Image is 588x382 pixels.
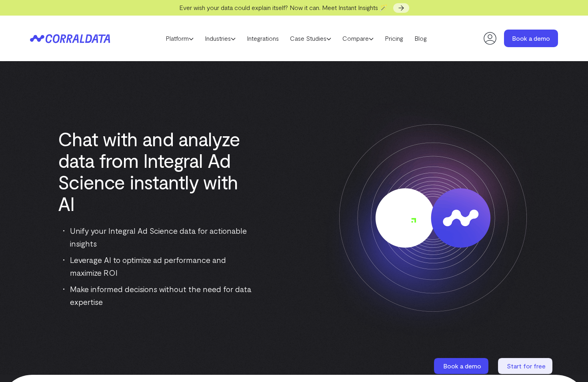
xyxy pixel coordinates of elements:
[179,4,388,11] span: Ever wish your data could explain itself? Now it can. Meet Instant Insights 🪄
[379,32,409,44] a: Pricing
[160,32,199,44] a: Platform
[63,253,252,279] li: Leverage AI to optimize ad performance and maximize ROI
[63,224,252,250] li: Unify your Integral Ad Science data for actionable insights
[337,32,379,44] a: Compare
[284,32,337,44] a: Case Studies
[241,32,284,44] a: Integrations
[409,32,432,44] a: Blog
[504,30,558,47] a: Book a demo
[434,358,490,374] a: Book a demo
[199,32,241,44] a: Industries
[443,362,481,370] span: Book a demo
[498,358,554,374] a: Start for free
[63,283,252,308] li: Make informed decisions without the need for data expertise
[507,362,546,370] span: Start for free
[58,128,252,214] h1: Chat with and analyze data from Integral Ad Science instantly with AI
